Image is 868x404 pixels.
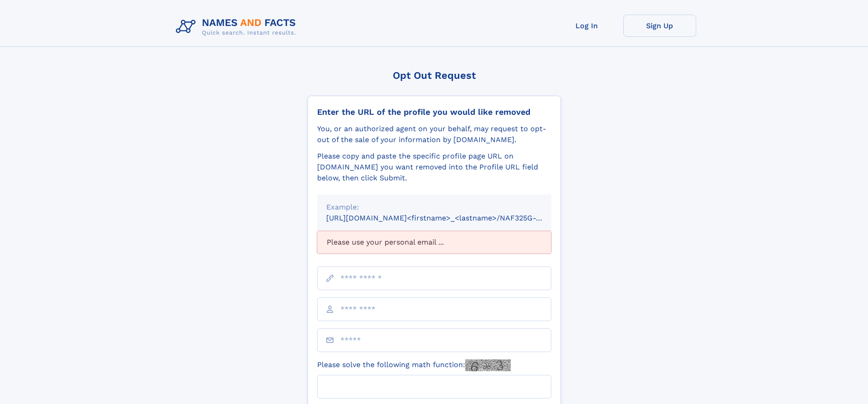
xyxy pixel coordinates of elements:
label: Please solve the following math function: [317,359,511,371]
a: Sign Up [623,15,696,37]
div: Please use your personal email ... [317,231,551,254]
div: You, or an authorized agent on your behalf, may request to opt-out of the sale of your informatio... [317,123,551,145]
div: Opt Out Request [308,70,561,81]
img: Logo Names and Facts [172,15,303,39]
div: Please copy and paste the specific profile page URL on [DOMAIN_NAME] you want removed into the Pr... [317,151,551,184]
div: Example: [326,202,542,213]
a: Log In [550,15,623,37]
div: Enter the URL of the profile you would like removed [317,107,551,117]
small: [URL][DOMAIN_NAME]<firstname>_<lastname>/NAF325G-xxxxxxxx [326,214,569,222]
